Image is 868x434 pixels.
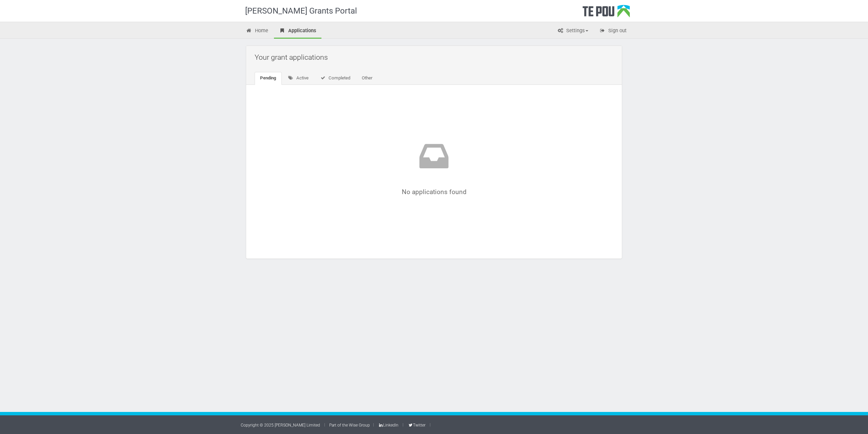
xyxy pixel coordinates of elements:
a: Sign out [594,24,632,39]
a: Active [282,72,314,85]
a: Pending [255,72,282,85]
a: Completed [315,72,356,85]
a: LinkedIn [378,423,398,428]
div: No applications found [275,139,593,195]
a: Home [241,24,273,39]
a: Applications [274,24,321,39]
a: Settings [552,24,593,39]
a: Other [356,72,378,85]
a: Twitter [408,423,425,428]
a: Copyright © 2025 [PERSON_NAME] Limited [241,423,320,428]
div: Te Pou Logo [583,5,630,22]
a: Part of the Wise Group [329,423,370,428]
h2: Your grant applications [255,49,617,65]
